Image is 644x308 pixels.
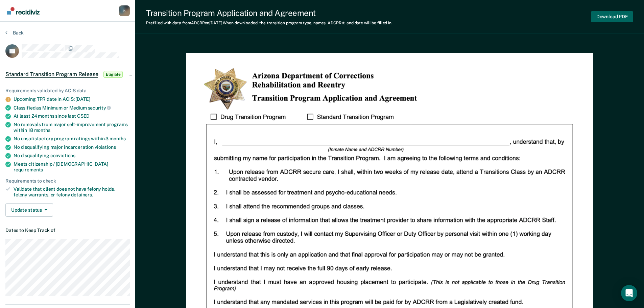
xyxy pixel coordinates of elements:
[7,7,40,15] img: Recidiviz
[5,203,53,217] button: Update status
[146,21,392,25] div: Prefilled with data from ADCRR on [DATE] . When downloaded, the transition program type, names, A...
[14,113,130,119] div: At least 24 months since last
[119,5,130,16] div: b
[88,105,111,111] span: security
[621,285,637,301] div: Open Intercom Messenger
[110,136,126,141] span: months
[71,192,93,197] span: detainers.
[14,122,130,133] div: No removals from major self-improvement programs within 18
[591,11,633,22] button: Download PDF
[5,178,130,184] div: Requirements to check
[14,144,130,150] div: No disqualifying major incarceration
[14,186,130,198] div: Validate that client does not have felony holds, felony warrants, or felony
[14,136,130,142] div: No unsatisfactory program ratings within 3
[14,105,130,111] div: Classified as Minimum or Medium
[50,153,75,158] span: convictions
[5,71,98,78] span: Standard Transition Program Release
[146,8,392,18] div: Transition Program Application and Agreement
[95,144,116,150] span: violations
[34,127,50,133] span: months
[119,5,130,16] button: Profile dropdown button
[5,228,130,233] dt: Dates to Keep Track of
[14,153,130,159] div: No disqualifying
[14,161,130,173] div: Meets citizenship / [DEMOGRAPHIC_DATA]
[103,71,123,78] span: Eligible
[14,96,130,102] div: Upcoming TPR date in ACIS: [DATE]
[14,167,43,172] span: requirements
[77,113,90,119] span: CSED
[5,88,130,94] div: Requirements validated by ACIS data
[5,30,24,36] button: Back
